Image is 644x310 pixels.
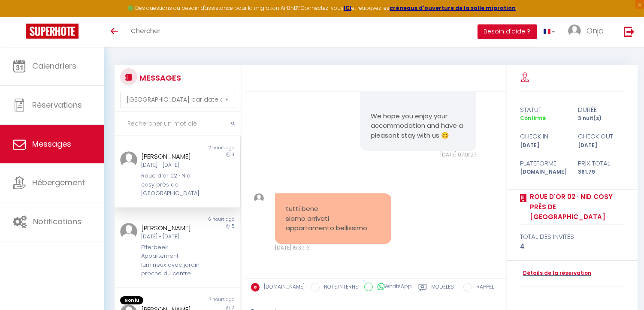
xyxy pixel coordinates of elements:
[141,161,203,169] div: [DATE] - [DATE]
[371,111,466,141] p: We hope you enjoy your accommodation and have a pleasant stay with us 😊
[514,141,572,150] div: [DATE]
[137,68,181,87] h3: MESSAGES
[124,17,167,47] a: Chercher
[478,24,537,39] button: Besoin d'aide ?
[141,233,203,241] div: [DATE] - [DATE]
[514,158,572,169] div: Plateforme
[141,223,203,233] div: [PERSON_NAME]
[177,144,240,151] div: 2 hours ago
[520,269,591,277] a: Détails de la réservation
[390,4,516,12] a: créneaux d'ouverture de la salle migration
[32,138,71,149] span: Messages
[141,151,203,162] div: [PERSON_NAME]
[572,141,630,150] div: [DATE]
[260,283,305,292] label: [DOMAIN_NAME]
[33,216,82,227] span: Notifications
[527,192,625,222] a: Roue d'or 02 · Nid cosy près de [GEOGRAPHIC_DATA]
[115,112,241,136] input: Rechercher un mot clé
[520,241,625,252] div: 4
[562,17,615,47] a: ... Onja
[568,24,581,37] img: ...
[624,26,635,37] img: logout
[514,105,572,115] div: statut
[373,283,412,292] label: WhatsApp
[131,26,160,35] span: Chercher
[232,223,234,229] span: 5
[520,114,546,122] span: Confirmé
[141,243,203,278] div: Etterbeek · Appartement lumineux avec jardin proche du centre
[26,24,79,39] img: Super Booking
[572,114,630,123] div: 3 nuit(s)
[572,168,630,176] div: 361.79
[320,283,358,292] label: NOTE INTERNE
[344,4,351,12] a: ICI
[32,99,82,110] span: Réservations
[472,283,494,292] label: RAPPEL
[254,193,264,203] img: ...
[177,296,240,305] div: 7 hours ago
[232,151,234,158] span: 3
[120,296,143,305] span: Non lu
[514,168,572,176] div: [DOMAIN_NAME]
[360,151,476,159] div: [DATE] 07:01:27
[572,158,630,169] div: Prix total
[286,204,381,233] pre: tutti bene siamo arrivati appartamento bellissimo
[141,172,203,198] div: Roue d'or 02 · Nid cosy près de [GEOGRAPHIC_DATA]
[431,283,454,294] label: Modèles
[572,131,630,141] div: check out
[120,151,137,169] img: ...
[32,177,85,188] span: Hébergement
[520,232,625,242] div: total des invités
[572,105,630,115] div: durée
[587,25,604,36] span: Onja
[514,131,572,141] div: check in
[275,244,391,252] div: [DATE] 15:39:13
[32,60,76,71] span: Calendriers
[177,216,240,223] div: 6 hours ago
[120,223,137,240] img: ...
